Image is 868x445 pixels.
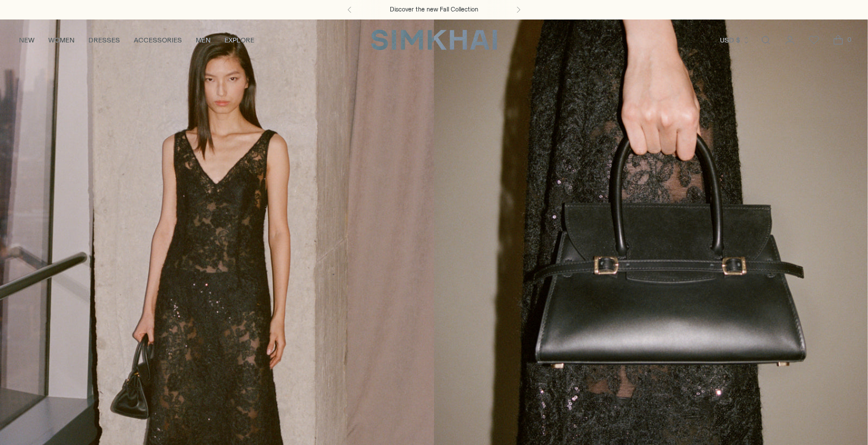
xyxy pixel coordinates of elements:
[803,29,826,52] a: Wishlist
[224,28,254,53] a: EXPLORE
[88,28,120,53] a: DRESSES
[778,29,801,52] a: Go to the account page
[371,29,497,51] a: SIMKHAI
[754,29,777,52] a: Open search modal
[720,28,750,53] button: USD $
[196,28,211,53] a: MEN
[19,28,34,53] a: NEW
[844,34,854,45] span: 0
[134,28,182,53] a: ACCESSORIES
[48,28,75,53] a: WOMEN
[390,5,478,14] a: Discover the new Fall Collection
[827,29,850,52] a: Open cart modal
